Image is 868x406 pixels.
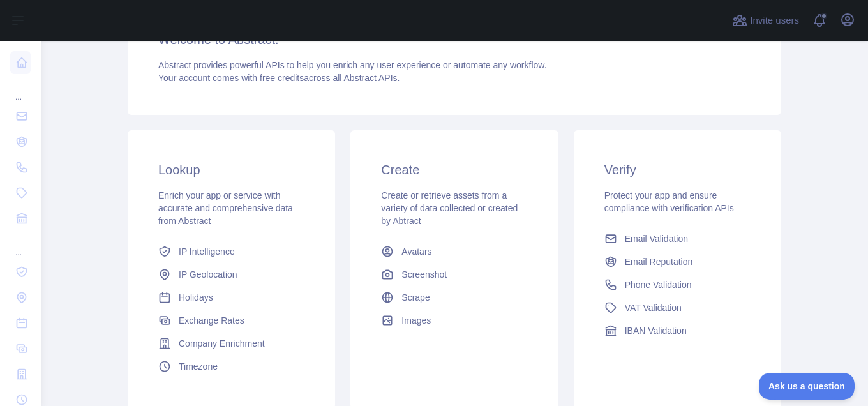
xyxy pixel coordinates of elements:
iframe: Toggle Customer Support [759,373,855,400]
div: ... [10,77,31,102]
button: Invite users [730,10,802,31]
span: Email Reputation [625,255,693,268]
span: IBAN Validation [625,324,687,337]
span: VAT Validation [625,301,682,314]
a: IP Geolocation [153,263,310,286]
span: IP Intelligence [179,245,235,258]
span: Enrich your app or service with accurate and comprehensive data from Abstract [158,190,293,226]
a: Company Enrichment [153,332,310,355]
span: Email Validation [625,232,688,245]
a: Screenshot [376,263,532,286]
span: Abstract provides powerful APIs to help you enrich any user experience or automate any workflow. [158,60,547,70]
div: ... [10,232,31,258]
span: Company Enrichment [179,337,265,350]
a: Email Reputation [599,250,756,273]
span: Exchange Rates [179,314,244,327]
span: Invite users [750,13,799,28]
h3: Verify [604,161,751,179]
span: Screenshot [401,268,447,281]
a: Holidays [153,286,310,309]
a: Exchange Rates [153,309,310,332]
a: VAT Validation [599,296,756,319]
span: Scrape [401,291,430,304]
span: Phone Validation [625,278,692,291]
span: IP Geolocation [179,268,237,281]
a: Timezone [153,355,310,378]
span: Your account comes with across all Abstract APIs. [158,73,400,83]
span: Create or retrieve assets from a variety of data collected or created by Abtract [381,190,518,226]
span: Avatars [401,245,431,258]
a: Phone Validation [599,273,756,296]
a: Email Validation [599,227,756,250]
a: Scrape [376,286,532,309]
a: Avatars [376,240,532,263]
a: Images [376,309,532,332]
span: Images [401,314,431,327]
a: IBAN Validation [599,319,756,342]
span: free credits [260,73,304,83]
a: IP Intelligence [153,240,310,263]
h3: Lookup [158,161,304,179]
h3: Create [381,161,527,179]
span: Protect your app and ensure compliance with verification APIs [604,190,734,213]
span: Holidays [179,291,213,304]
span: Timezone [179,360,218,373]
